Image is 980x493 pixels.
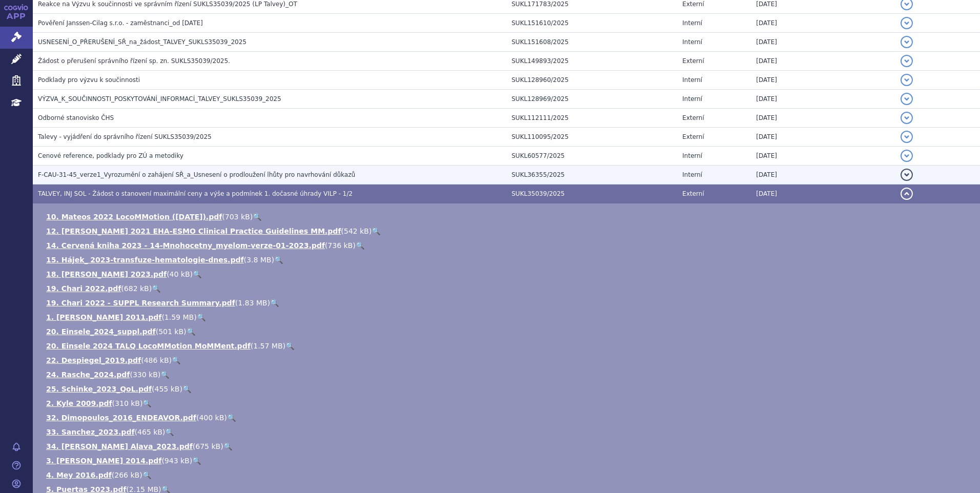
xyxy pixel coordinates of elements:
[682,152,702,159] span: Interní
[114,471,139,479] span: 266 kB
[144,356,169,364] span: 486 kB
[751,14,895,33] td: [DATE]
[170,270,190,278] span: 40 kB
[901,74,913,86] button: detail
[682,57,704,65] span: Externí
[38,76,140,84] span: Podklady pro výzvu k součinnosti
[682,76,702,84] span: Interní
[751,147,895,166] td: [DATE]
[46,355,970,365] li: ( )
[270,299,279,307] a: 🔍
[124,284,149,293] span: 682 kB
[142,399,151,407] a: 🔍
[193,270,201,278] a: 🔍
[195,442,220,450] span: 675 kB
[46,299,235,307] a: 19. Chari 2022 - SUPPL Research Summary.pdf
[46,399,112,407] a: 2. Kyle 2009.pdf
[225,213,250,221] span: 703 kB
[901,188,913,200] button: detail
[751,90,895,109] td: [DATE]
[46,371,130,379] a: 24. Rasche_2024.pdf
[46,312,970,322] li: ( )
[506,33,677,52] td: SUKL151608/2025
[682,171,702,178] span: Interní
[253,213,261,221] a: 🔍
[506,128,677,147] td: SUKL110095/2025
[197,313,206,321] a: 🔍
[46,269,970,279] li: ( )
[38,57,230,65] span: Žádost o přerušení správního řízení sp. zn. SUKLS35039/2025.
[506,109,677,128] td: SUKL112111/2025
[165,313,194,321] span: 1.59 MB
[46,369,970,380] li: ( )
[46,298,970,308] li: ( )
[46,313,161,321] a: 1. [PERSON_NAME] 2011.pdf
[199,414,224,422] span: 400 kB
[115,399,140,407] span: 310 kB
[182,385,191,393] a: 🔍
[38,114,114,121] span: Odborné stanovisko ČHS
[46,427,970,437] li: ( )
[46,398,970,408] li: ( )
[38,133,212,140] span: Talevy - vyjádření do správního řízení SUKLS35039/2025
[901,131,913,143] button: detail
[152,284,160,293] a: 🔍
[751,33,895,52] td: [DATE]
[38,152,183,159] span: Cenové reference, podklady pro ZÚ a metodiky
[46,456,970,466] li: ( )
[901,150,913,162] button: detail
[285,342,294,350] a: 🔍
[46,356,141,364] a: 22. Despiegel_2019.pdf
[46,341,970,351] li: ( )
[46,457,161,465] a: 3. [PERSON_NAME] 2014.pdf
[356,241,364,250] a: 🔍
[46,226,970,236] li: ( )
[46,270,167,278] a: 18. [PERSON_NAME] 2023.pdf
[238,299,267,307] span: 1.83 MB
[46,327,156,336] a: 20. Einsele_2024_suppl.pdf
[247,256,271,264] span: 3.8 MB
[46,212,970,222] li: ( )
[158,327,183,336] span: 501 kB
[506,71,677,90] td: SUKL128960/2025
[46,227,341,235] a: 12. [PERSON_NAME] 2021 EHA-ESMO Clinical Practice Guidelines MM.pdf
[682,1,704,8] span: Externí
[751,71,895,90] td: [DATE]
[682,95,702,102] span: Interní
[38,19,203,27] span: Pověření Janssen-Cilag s.r.o. - zaměstnanci_od 03.03.2025
[506,184,677,203] td: SUKL35039/2025
[227,414,236,422] a: 🔍
[46,283,970,294] li: ( )
[901,93,913,105] button: detail
[46,256,244,264] a: 15. Hájek_ 2023-transfuze-hematologie-dnes.pdf
[751,109,895,128] td: [DATE]
[38,171,355,178] span: F-CAU-31-45_verze1_Vyrozumění o zahájení SŘ_a_Usnesení o prodloužení lhůty pro navrhování důkazů
[682,114,704,121] span: Externí
[46,414,196,422] a: 32. Dimopoulos_2016_ENDEAVOR.pdf
[165,457,190,465] span: 943 kB
[192,457,201,465] a: 🔍
[682,19,702,27] span: Interní
[38,38,247,46] span: USNESENÍ_O_PŘERUŠENÍ_SŘ_na_žádost_TALVEY_SUKLS35039_2025
[901,17,913,29] button: detail
[137,428,162,436] span: 465 kB
[274,256,283,264] a: 🔍
[142,471,151,479] a: 🔍
[682,38,702,46] span: Interní
[46,241,325,250] a: 14. Cervená kniha 2023 - 14-Mnohocetny_myelom-verze-01-2023.pdf
[901,169,913,181] button: detail
[344,227,369,235] span: 542 kB
[46,442,193,450] a: 34. [PERSON_NAME] Alava_2023.pdf
[187,327,195,336] a: 🔍
[682,190,704,197] span: Externí
[751,166,895,184] td: [DATE]
[160,371,169,379] a: 🔍
[223,442,232,450] a: 🔍
[46,413,970,423] li: ( )
[506,166,677,184] td: SUKL36355/2025
[38,1,297,8] span: Reakce na Výzvu k součinnosti ve správním řízení SUKLS35039/2025 (LP Talvey)_OT
[901,36,913,48] button: detail
[751,128,895,147] td: [DATE]
[751,52,895,71] td: [DATE]
[253,342,282,350] span: 1.57 MB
